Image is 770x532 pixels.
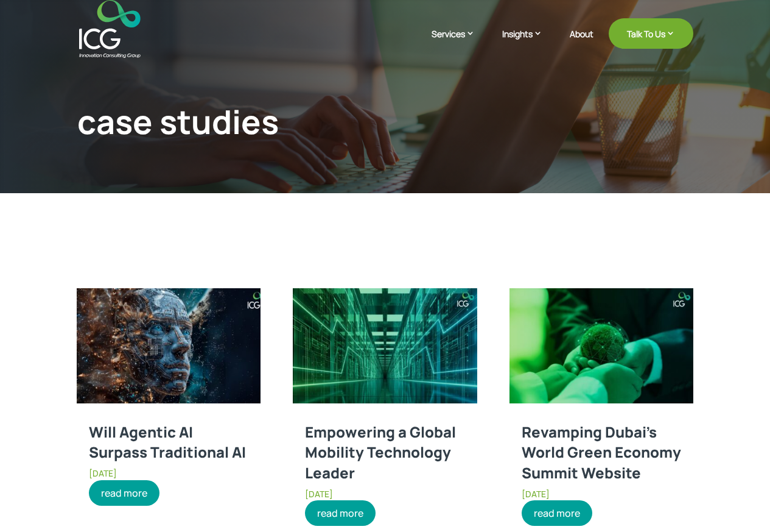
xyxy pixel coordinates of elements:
img: Empowering a Global Mobility Technology Leader [293,288,477,403]
span: [DATE] [305,488,333,500]
a: read more [89,480,159,506]
a: Talk To Us [609,18,693,49]
span: You may also like [77,237,251,266]
img: Will Agentic AI Surpass Traditional AI [77,288,261,403]
a: read more [305,500,376,526]
a: Empowering a Global Mobility Technology Leader [305,422,456,483]
a: Insights [502,27,555,58]
div: case studies [77,102,551,141]
a: About [570,29,593,58]
a: read more [522,500,592,526]
img: Revamping Dubai’s World Green Economy Summit Website [509,288,693,403]
span: [DATE] [522,488,550,500]
a: Will Agentic AI Surpass Traditional AI [89,422,246,463]
a: Revamping Dubai’s World Green Economy Summit Website [522,422,681,483]
span: [DATE] [89,467,117,479]
a: Services [432,27,487,58]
